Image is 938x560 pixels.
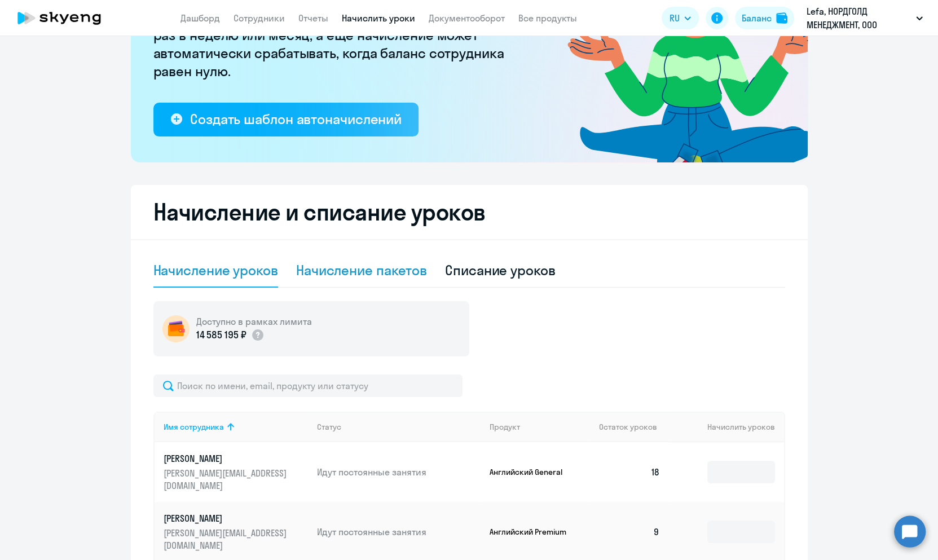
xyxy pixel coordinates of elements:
[490,422,520,432] div: Продукт
[801,5,928,32] button: Lefa, НОРДГОЛД МЕНЕДЖМЕНТ, ООО
[670,11,680,25] span: RU
[164,452,290,465] p: [PERSON_NAME]
[153,261,278,279] div: Начисление уроков
[317,422,481,432] div: Статус
[153,103,419,136] button: Создать шаблон автоначислений
[490,467,574,477] p: Английский General
[742,11,772,25] div: Баланс
[180,12,220,24] a: Дашборд
[153,374,463,397] input: Поиск по имени, email, продукту или статусу
[164,512,309,552] a: [PERSON_NAME][PERSON_NAME][EMAIL_ADDRESS][DOMAIN_NAME]
[234,12,285,24] a: Сотрудники
[599,422,669,432] div: Остаток уроков
[590,442,669,502] td: 18
[164,422,224,432] div: Имя сотрудника
[190,110,402,128] div: Создать шаблон автоначислений
[164,422,309,432] div: Имя сотрудника
[153,199,785,226] h2: Начисление и списание уроков
[317,466,481,478] p: Идут постоянные занятия
[317,526,481,538] p: Идут постоянные занятия
[164,467,290,492] p: [PERSON_NAME][EMAIL_ADDRESS][DOMAIN_NAME]
[807,5,911,32] p: Lefa, НОРДГОЛД МЕНЕДЖМЕНТ, ООО
[490,422,590,432] div: Продукт
[342,12,415,24] a: Начислить уроки
[662,7,699,29] button: RU
[599,422,657,432] span: Остаток уроков
[490,527,574,537] p: Английский Premium
[429,12,505,24] a: Документооборот
[317,422,341,432] div: Статус
[164,512,290,524] p: [PERSON_NAME]
[164,527,290,552] p: [PERSON_NAME][EMAIL_ADDRESS][DOMAIN_NAME]
[445,261,556,279] div: Списание уроков
[668,412,783,442] th: Начислить уроков
[776,12,787,24] img: balance
[735,7,794,29] button: Балансbalance
[296,261,427,279] div: Начисление пакетов
[196,315,312,328] h5: Доступно в рамках лимита
[196,328,246,342] p: 14 585 195 ₽
[298,12,328,24] a: Отчеты
[162,315,190,342] img: wallet-circle.png
[164,452,309,492] a: [PERSON_NAME][PERSON_NAME][EMAIL_ADDRESS][DOMAIN_NAME]
[518,12,577,24] a: Все продукты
